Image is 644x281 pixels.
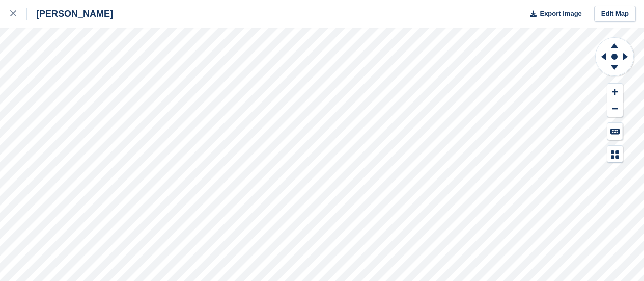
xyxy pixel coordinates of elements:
[524,6,582,22] button: Export Image
[607,123,623,140] button: Keyboard Shortcuts
[607,100,623,117] button: Zoom Out
[607,84,623,100] button: Zoom In
[594,6,636,22] a: Edit Map
[540,9,581,19] span: Export Image
[607,146,623,163] button: Map Legend
[27,8,113,20] div: [PERSON_NAME]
